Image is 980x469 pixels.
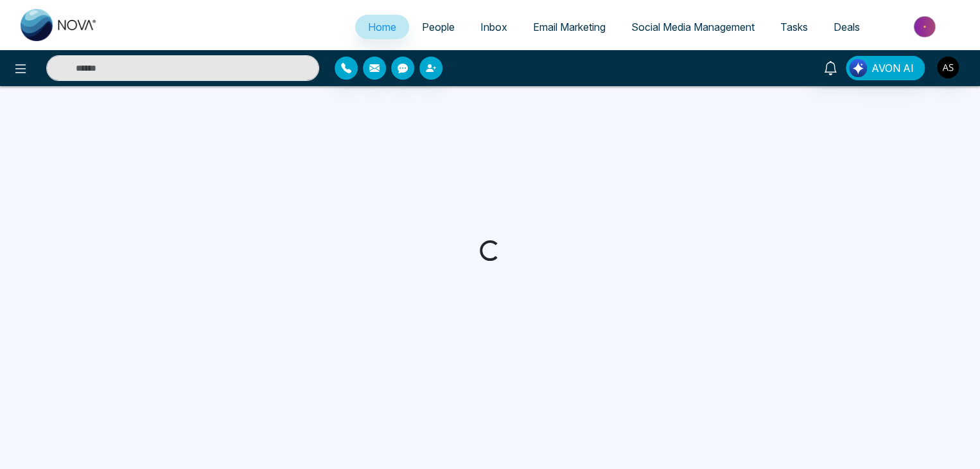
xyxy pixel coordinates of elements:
[409,15,468,39] a: People
[468,15,520,39] a: Inbox
[368,21,396,33] span: Home
[767,15,821,39] a: Tasks
[422,21,455,33] span: People
[520,15,618,39] a: Email Marketing
[834,21,860,33] span: Deals
[871,60,914,76] span: AVON AI
[879,12,972,41] img: Market-place.gif
[821,15,873,39] a: Deals
[937,57,959,78] img: User Avatar
[846,56,925,80] button: AVON AI
[533,21,606,33] span: Email Marketing
[780,21,808,33] span: Tasks
[355,15,409,39] a: Home
[618,15,767,39] a: Social Media Management
[631,21,755,33] span: Social Media Management
[849,59,867,77] img: Lead Flow
[21,9,98,41] img: Nova CRM Logo
[480,21,507,33] span: Inbox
